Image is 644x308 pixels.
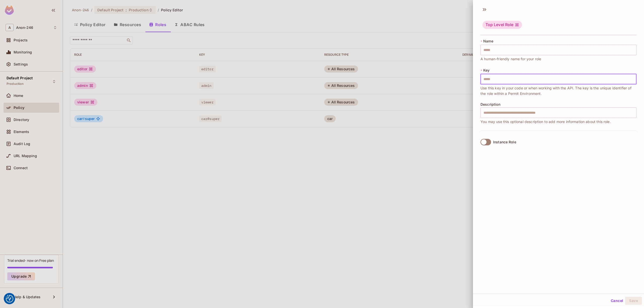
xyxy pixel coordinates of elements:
[483,68,490,72] span: Key
[6,295,13,302] img: Revisit consent button
[480,102,500,106] span: Description
[609,297,625,305] button: Cancel
[6,295,13,302] button: Consent Preferences
[480,119,611,125] span: You may use this optional description to add more information about this role.
[625,297,642,305] button: Save
[482,21,522,29] div: Top Level Role
[493,140,516,144] div: Instance Role
[480,56,541,62] span: A human-friendly name for your role
[480,85,636,96] span: Use this key in your code or when working with the API. The key is the unique identifier of the r...
[483,39,493,43] span: Name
